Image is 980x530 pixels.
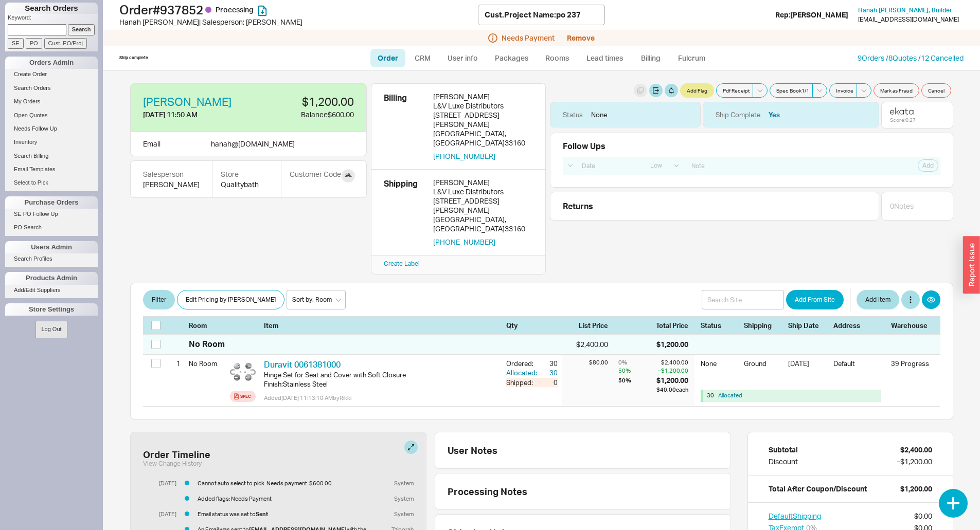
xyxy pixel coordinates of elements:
a: Billing [633,49,669,67]
button: Edit Pricing by [PERSON_NAME] [177,290,284,309]
div: Allocated: [506,368,539,377]
div: Balance $600.00 [255,109,354,120]
div: Salesperson [143,169,200,179]
div: $40.00 each [656,386,688,394]
div: 30 [539,359,558,368]
a: Inventory [5,137,98,148]
div: Ordered: [506,359,539,368]
div: Ship Date [788,321,827,330]
div: $1,200.00 [656,376,688,385]
span: Invoice [836,86,853,95]
div: Email status was set to [198,510,368,518]
div: [DATE] [151,510,176,518]
div: $2,400.00 [900,445,932,455]
div: [DATE] [151,480,176,487]
a: Search Profiles [5,253,98,264]
div: $0.00 [914,511,932,521]
span: Processing [216,5,254,14]
div: Total Price [656,321,694,330]
b: Sent [256,510,268,518]
div: Products Admin [5,272,98,284]
span: Needs Payment [502,34,555,42]
img: 990289992_web2_prod_normal_2_bbrasa [230,359,256,385]
div: Finish : Stainless Steel [264,379,498,389]
a: Select to Pick [5,177,98,188]
div: Shipped: [506,378,539,387]
a: Spec [230,391,256,402]
a: Rooms [538,49,577,67]
div: Store Settings [5,303,98,316]
div: Follow Ups [563,141,605,151]
a: PO Search [5,222,98,233]
button: Allocated:30 [506,368,558,377]
input: SE [8,38,24,49]
div: Score: 0.27 [890,117,916,123]
div: 50 % [618,367,654,375]
a: Needs Follow Up [5,123,98,134]
div: System [390,480,414,487]
a: Email Templates [5,164,98,175]
div: – $1,200.00 [656,367,688,375]
a: Hanah [PERSON_NAME], Builder [858,7,952,14]
a: Order [370,49,405,67]
a: User info [440,49,486,67]
div: List Price [562,321,608,330]
div: Ship complete [119,55,148,61]
input: Search Site [702,290,784,309]
a: SE PO Follow Up [5,209,98,220]
a: My Orders [5,96,98,107]
div: Address [833,321,885,330]
div: Email [143,138,161,150]
div: Subtotal [769,445,798,455]
div: Customer Code [290,169,341,179]
div: [DATE] [788,359,827,375]
button: Invoice [829,83,857,98]
span: Spec Book 1 / 1 [776,86,809,95]
button: Allocated [718,392,742,399]
div: Total After Coupon/Discount [769,484,867,494]
div: Status [701,321,738,330]
div: 1 [168,355,181,372]
p: Keyword: [8,14,98,24]
span: Cancel [928,86,945,95]
div: Rep: [PERSON_NAME] [775,10,848,20]
span: hanah @ [DOMAIN_NAME] [211,139,295,148]
div: [EMAIL_ADDRESS][DOMAIN_NAME] [858,16,959,23]
div: None [701,359,738,375]
div: $1,200.00 [656,339,688,350]
button: Filter [143,290,175,309]
input: Search [68,24,95,35]
div: $1,200.00 [900,484,932,494]
div: Billing [384,92,425,161]
h1: Order # 937852 [119,3,478,17]
button: Add From Site [786,290,844,309]
div: Added [DATE] 11:13:10 AM by Rikki [264,394,498,402]
button: Cancel [921,83,951,98]
div: [STREET_ADDRESS][PERSON_NAME] [433,111,533,129]
div: Spec [240,392,251,400]
div: Processing Notes [448,486,718,497]
div: Cust. Project Name : po 237 [485,9,581,20]
button: Add [918,159,938,172]
span: Hanah [PERSON_NAME] , Builder [858,6,952,14]
span: Filter [152,294,166,306]
div: [STREET_ADDRESS][PERSON_NAME] [433,196,533,215]
div: $80.00 [562,359,608,367]
div: [GEOGRAPHIC_DATA] , [GEOGRAPHIC_DATA] 33160 [433,129,533,148]
div: Ship Complete [716,110,760,119]
div: Item [264,321,502,330]
div: Users Admin [5,241,98,253]
div: $2,400.00 [562,339,608,350]
div: Shipping [384,178,425,247]
span: Mark as Fraud [880,86,913,95]
div: Discount [769,456,798,467]
span: Add Item [865,294,890,306]
div: User Notes [448,445,726,456]
div: 39 Progress [891,359,932,368]
div: L&V Luxe Distributors [433,187,533,196]
div: Returns [563,200,875,212]
a: Fulcrum [671,49,713,67]
div: 0 Note s [890,201,914,211]
div: Room [189,321,226,330]
div: Added flags: Needs Payment [198,495,368,502]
